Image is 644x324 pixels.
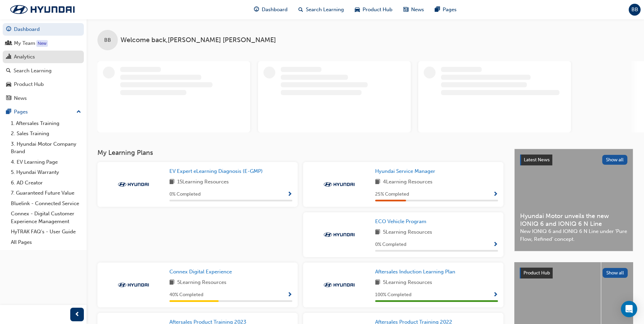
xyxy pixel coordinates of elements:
[493,291,498,299] button: Show Progress
[169,168,263,174] span: EV Expert eLearning Diagnosis (E-GMP)
[169,178,174,186] span: book-icon
[254,5,259,14] span: guage-icon
[97,149,503,157] h3: My Learning Plans
[6,54,11,60] span: chart-icon
[3,22,84,106] button: DashboardMy TeamAnalyticsSearch LearningProduct HubNews
[3,2,81,17] img: Trak
[14,39,35,47] div: My Team
[375,291,411,299] span: 100 % Completed
[293,3,349,17] a: search-iconSearch Learning
[603,268,628,278] button: Show all
[8,139,84,157] a: 3. Hyundai Motor Company Brand
[520,155,627,165] a: Latest NewsShow all
[177,178,229,186] span: 15 Learning Resources
[349,3,398,17] a: car-iconProduct Hub
[375,268,458,276] a: Aftersales Induction Learning Plan
[383,278,432,287] span: 5 Learning Resources
[435,5,440,14] span: pages-icon
[383,228,432,237] span: 5 Learning Resources
[169,278,174,287] span: book-icon
[375,241,406,249] span: 0 % Completed
[115,282,152,288] img: Trak
[602,155,628,165] button: Show all
[177,278,226,287] span: 5 Learning Resources
[375,218,426,224] span: ECO Vehicle Program
[169,191,201,198] span: 0 % Completed
[3,78,84,91] a: Product Hub
[249,3,293,17] a: guage-iconDashboard
[320,231,358,238] img: Trak
[298,5,303,14] span: search-icon
[375,228,380,237] span: book-icon
[287,292,292,298] span: Show Progress
[75,310,80,319] span: prev-icon
[3,37,84,50] a: My Team
[169,167,265,175] a: EV Expert eLearning Diagnosis (E-GMP)
[3,51,84,63] a: Analytics
[383,178,433,186] span: 4 Learning Resources
[375,178,380,186] span: book-icon
[262,6,288,14] span: Dashboard
[355,5,360,14] span: car-icon
[493,192,498,198] span: Show Progress
[8,128,84,139] a: 2. Sales Training
[3,106,84,118] button: Pages
[287,192,292,198] span: Show Progress
[3,23,84,36] a: Dashboard
[121,36,276,44] span: Welcome back , [PERSON_NAME] [PERSON_NAME]
[287,190,292,199] button: Show Progress
[287,291,292,299] button: Show Progress
[169,291,203,299] span: 40 % Completed
[14,94,27,102] div: News
[375,278,380,287] span: book-icon
[629,4,641,16] button: BB
[14,53,35,61] div: Analytics
[14,108,28,116] div: Pages
[493,242,498,248] span: Show Progress
[621,301,637,317] div: Open Intercom Messenger
[514,149,633,251] a: Latest NewsShow allHyundai Motor unveils the new IONIQ 6 and IONIQ 6 N LineNew IONIQ 6 and IONIQ ...
[375,191,409,198] span: 25 % Completed
[493,292,498,298] span: Show Progress
[520,212,627,228] span: Hyundai Motor unveils the new IONIQ 6 and IONIQ 6 N Line
[375,168,435,174] span: Hyundai Service Manager
[6,95,11,102] span: news-icon
[8,118,84,129] a: 1. Aftersales Training
[363,6,392,14] span: Product Hub
[443,6,457,14] span: Pages
[631,6,638,14] span: BB
[104,36,111,44] span: BB
[36,40,48,47] div: Tooltip anchor
[524,157,550,163] span: Latest News
[8,188,84,198] a: 7. Guaranteed Future Value
[320,181,358,188] img: Trak
[14,67,52,75] div: Search Learning
[169,269,232,275] span: Connex Digital Experience
[411,6,424,14] span: News
[6,40,11,47] span: people-icon
[520,268,628,278] a: Product HubShow all
[8,167,84,178] a: 5. Hyundai Warranty
[115,181,152,188] img: Trak
[523,270,550,276] span: Product Hub
[6,26,11,33] span: guage-icon
[169,268,235,276] a: Connex Digital Experience
[8,178,84,188] a: 6. AD Creator
[493,240,498,249] button: Show Progress
[398,3,429,17] a: news-iconNews
[6,68,11,74] span: search-icon
[8,157,84,167] a: 4. EV Learning Page
[6,82,11,88] span: car-icon
[403,5,408,14] span: news-icon
[76,108,81,116] span: up-icon
[375,218,429,226] a: ECO Vehicle Program
[8,237,84,248] a: All Pages
[375,269,455,275] span: Aftersales Induction Learning Plan
[306,6,344,14] span: Search Learning
[520,228,627,243] span: New IONIQ 6 and IONIQ 6 N Line under ‘Pure Flow, Refined’ concept.
[493,190,498,199] button: Show Progress
[14,80,44,88] div: Product Hub
[8,227,84,237] a: HyTRAK FAQ's - User Guide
